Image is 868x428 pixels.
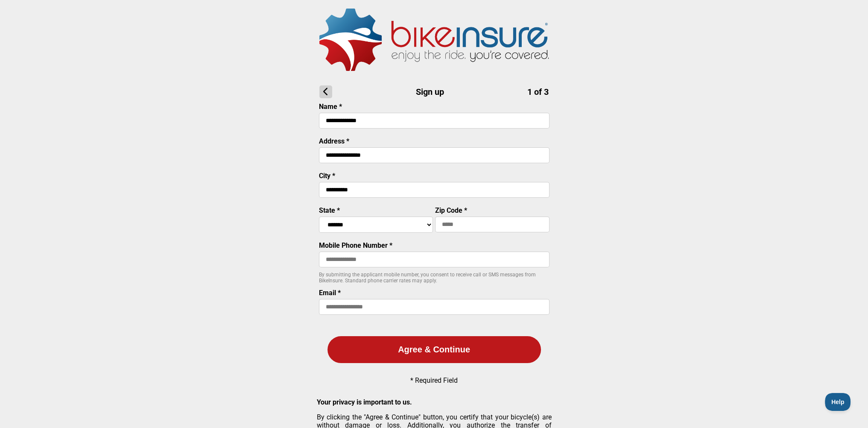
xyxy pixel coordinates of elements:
[319,241,392,249] label: Mobile Phone Number *
[327,336,541,363] button: Agree & Continue
[319,172,335,180] label: City *
[410,376,458,384] p: * Required Field
[527,87,549,97] span: 1 of 3
[317,398,412,406] strong: Your privacy is important to us.
[319,206,340,214] label: State *
[319,289,341,297] label: Email *
[319,272,549,284] p: By submitting the applicant mobile number, you consent to receive call or SMS messages from BikeI...
[319,103,342,111] label: Name *
[825,393,851,411] iframe: Toggle Customer Support
[435,206,467,214] label: Zip Code *
[319,137,349,145] label: Address *
[319,85,549,98] h1: Sign up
